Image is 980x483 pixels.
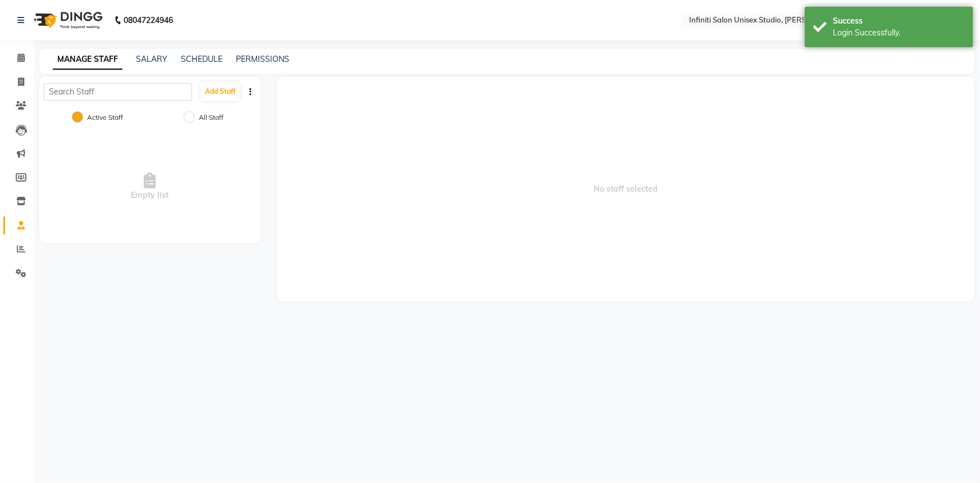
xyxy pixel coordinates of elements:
a: PERMISSIONS [236,54,289,64]
img: logo [29,4,106,36]
a: SALARY [136,54,167,64]
label: Active Staff [87,112,123,123]
b: 08047224946 [124,4,173,36]
label: All Staff [199,112,224,123]
a: MANAGE STAFF [53,49,122,70]
input: Search Staff [44,83,192,101]
div: Success [833,15,965,27]
button: Add Staff [200,82,240,101]
div: Login Successfully. [833,27,965,39]
a: SCHEDULE [181,54,222,64]
div: Empty list [39,130,261,243]
span: No staff selected [277,76,974,301]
